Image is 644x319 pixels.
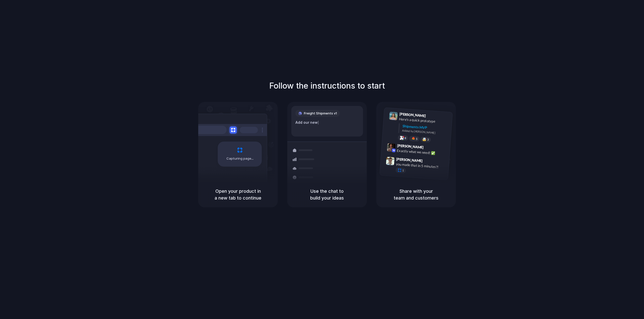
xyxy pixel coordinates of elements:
[425,145,435,151] span: 9:42 AM
[397,143,424,150] span: [PERSON_NAME]
[405,137,406,140] span: 8
[402,123,449,132] div: Shipments MVP
[422,138,427,141] div: 🤯
[397,148,447,156] div: Exactly what we need! ✅
[304,111,337,116] span: Freight Shipments v1
[382,188,450,201] h5: Share with your team and customers
[402,129,448,136] div: Added by [PERSON_NAME]
[399,116,449,125] div: Here's a quick prototype
[424,159,434,165] span: 9:47 AM
[269,80,385,92] h1: Follow the instructions to start
[226,156,254,161] span: Capturing page
[295,120,359,125] div: Add our new
[396,156,423,164] span: [PERSON_NAME]
[318,120,319,124] span: |
[427,114,438,120] span: 9:41 AM
[399,111,426,118] span: [PERSON_NAME]
[416,138,418,140] span: 5
[427,138,429,141] span: 3
[204,188,272,201] h5: Open your product in a new tab to continue
[396,161,446,170] div: you made that in 5 minutes?!
[402,169,404,172] span: 1
[293,188,361,201] h5: Use the chat to build your ideas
